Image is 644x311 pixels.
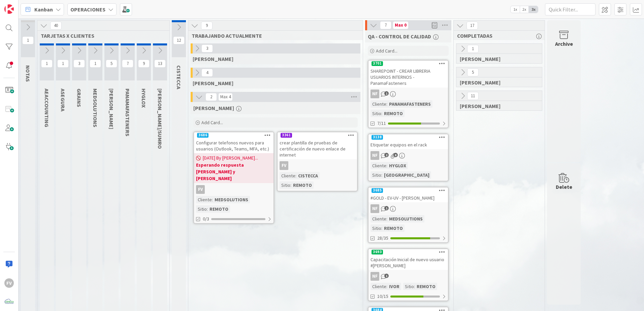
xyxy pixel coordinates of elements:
span: : [290,181,291,189]
div: Sitio [371,110,381,117]
span: COMPLETADAS [457,32,536,39]
div: NF [371,151,379,160]
span: 5 [106,60,117,68]
span: ASEGURA [60,89,66,111]
a: 3686Configurar telefonos nuevos para usuarios (Outlook, Teams, MFA, etc.)[DATE] By [PERSON_NAME].... [193,132,274,224]
span: MEDSOLUTIONS [92,89,99,127]
div: 3361 [278,132,357,138]
span: 1x [511,6,520,13]
span: 1 [384,91,389,96]
div: Delete [556,183,572,191]
div: 3701 [372,61,383,66]
div: 3138 [372,135,383,140]
div: REMOTO [382,224,405,232]
span: 11 [467,92,479,100]
div: REMOTO [415,283,437,290]
div: Sitio [371,224,381,232]
div: Max 4 [220,95,231,99]
div: crear plantilla de pruebas de certificación de nuevo enlace de internet [278,138,357,159]
span: GABRIEL [460,56,534,62]
span: Kanban [34,5,53,13]
img: Visit kanbanzone.com [4,4,14,14]
div: Cliente [371,283,386,290]
b: OPERACIONES [70,6,105,13]
span: 3 [73,60,85,68]
div: NF [368,90,448,98]
div: 3686 [197,133,208,138]
div: FV [4,278,14,288]
div: Capacitación Inicial de nuevo usuario #[PERSON_NAME] [368,255,448,270]
input: Quick Filter... [545,3,595,15]
span: QA - CONTROL DE CALIDAD [368,33,431,40]
a: 3701SHAREPOINT - CREAR LIBRERIA USUARIOS INTERNOS - PanamaFastenersNFCliente:PANAMAFASTENERSSitio... [368,60,449,128]
span: Add Card... [201,119,223,126]
div: NF [371,204,379,213]
div: Cliente [371,100,386,108]
span: 3 [201,44,213,53]
div: [GEOGRAPHIC_DATA] [382,171,431,179]
div: Cliente [196,196,212,203]
span: 10/15 [377,293,388,300]
span: : [386,283,387,290]
div: MEDSOLUTIONS [387,215,424,222]
span: 5 [467,68,479,76]
div: PANAMAFASTENERS [387,100,432,108]
span: : [207,205,208,213]
span: Add Card... [376,48,397,54]
span: 1 [384,206,389,210]
div: REMOTO [208,205,230,213]
div: 3686Configurar telefonos nuevos para usuarios (Outlook, Teams, MFA, etc.) [194,132,273,153]
span: 1 [90,60,101,68]
span: : [381,171,382,179]
span: NAVIL [193,80,233,87]
div: Cliente [371,215,386,222]
div: 3685#GOLD - EV-UV - [PERSON_NAME] [368,187,448,202]
span: : [381,224,382,232]
div: MEDSOLUTIONS [213,196,250,203]
span: 40 [50,22,62,30]
div: Cliente [371,162,386,169]
div: 3138Etiquetar equipos en el rack [368,134,448,149]
div: NF [371,90,379,98]
span: 1 [22,36,34,44]
a: 3361crear plantilla de pruebas de certificación de nuevo enlace de internetFVCliente:CISTECCASiti... [277,132,358,192]
div: REMOTO [291,181,314,189]
div: Etiquetar equipos en el rack [368,140,448,149]
div: Sitio [371,171,381,179]
div: 3693Capacitación Inicial de nuevo usuario #[PERSON_NAME] [368,249,448,270]
span: 2x [520,6,529,13]
span: FERNANDO [193,105,234,111]
div: Sitio [196,205,207,213]
a: 3138Etiquetar equipos en el rackNFCliente:HYGLOXSitio:[GEOGRAPHIC_DATA] [368,134,449,181]
div: REMOTO [382,110,405,117]
div: 3685 [372,188,383,193]
span: AEACCOUNTING [43,89,50,127]
div: #GOLD - EV-UV - [PERSON_NAME] [368,194,448,202]
div: FV [280,161,288,170]
span: 2 [205,93,217,101]
div: HYGLOX [387,162,408,169]
span: : [414,283,415,290]
div: 3701SHAREPOINT - CREAR LIBRERIA USUARIOS INTERNOS - PanamaFasteners [368,61,448,88]
span: 7/11 [377,120,386,127]
span: 0/3 [203,215,209,222]
a: 3685#GOLD - EV-UV - [PERSON_NAME]NFCliente:MEDSOLUTIONSSitio:REMOTO28/35 [368,187,449,243]
span: 7 [380,21,391,29]
div: 3685 [368,187,448,194]
span: 1 [467,45,479,53]
div: NF [368,204,448,213]
div: Archive [555,40,573,48]
span: GABRIEL [193,56,233,62]
span: 1 [41,60,53,68]
span: GRAINS [76,89,83,107]
div: NF [368,272,448,281]
div: 3693 [372,250,383,254]
span: 13 [154,60,166,68]
span: 1 [57,60,69,68]
span: PANAMAFASTENERS [124,89,131,136]
img: avatar [4,297,14,307]
div: Sitio [403,283,414,290]
span: : [212,196,213,203]
span: 7 [122,60,133,68]
div: 3686 [194,132,273,138]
